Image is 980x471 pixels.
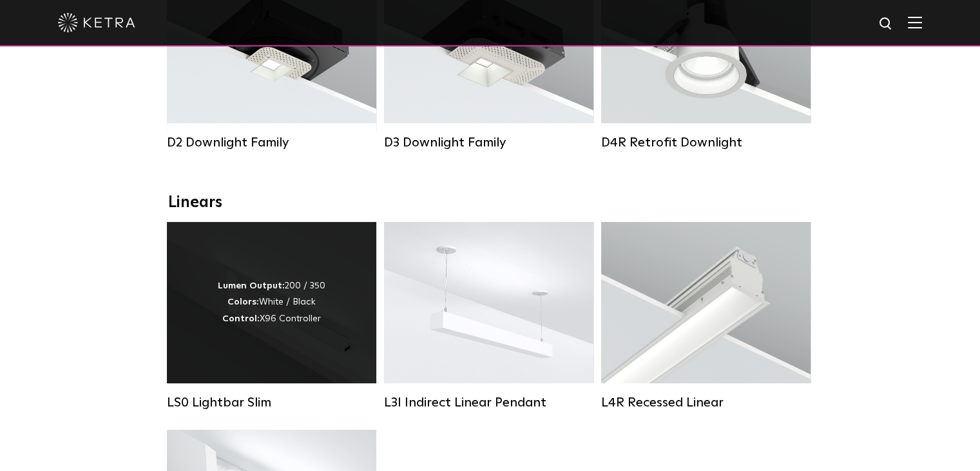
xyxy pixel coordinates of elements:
div: L4R Recessed Linear [601,395,811,410]
div: D4R Retrofit Downlight [601,135,811,150]
div: L3I Indirect Linear Pendant [384,395,593,410]
strong: Lumen Output: [218,281,285,290]
div: LS0 Lightbar Slim [167,395,376,410]
div: Linears [168,194,812,212]
a: L4R Recessed Linear Lumen Output:400 / 600 / 800 / 1000Colors:White / BlackControl:Lutron Clear C... [601,222,811,410]
div: 200 / 350 White / Black X96 Controller [218,278,325,327]
strong: Control: [222,314,260,323]
img: Hamburger%20Nav.svg [908,16,922,28]
a: L3I Indirect Linear Pendant Lumen Output:400 / 600 / 800 / 1000Housing Colors:White / BlackContro... [384,222,593,410]
div: D3 Downlight Family [384,135,593,150]
img: ketra-logo-2019-white [58,13,135,32]
div: D2 Downlight Family [167,135,376,150]
strong: Colors: [227,297,259,306]
img: search icon [878,16,894,32]
a: LS0 Lightbar Slim Lumen Output:200 / 350Colors:White / BlackControl:X96 Controller [167,222,376,410]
